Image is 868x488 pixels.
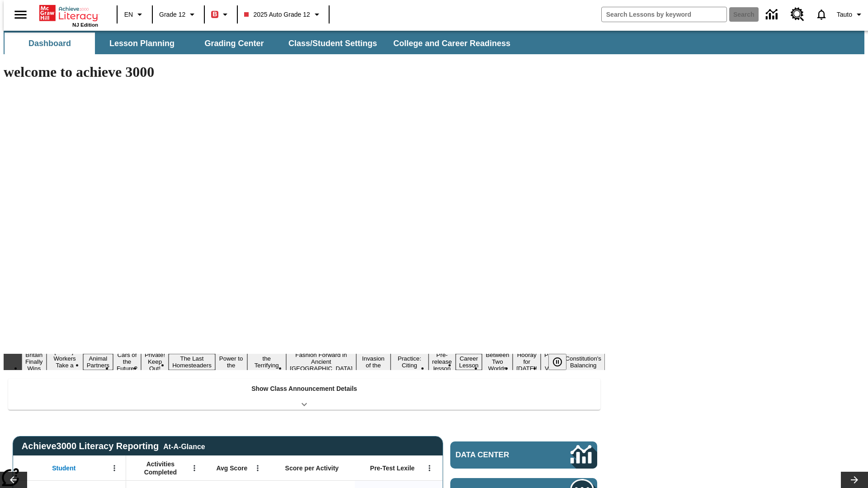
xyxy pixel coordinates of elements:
a: Notifications [810,3,833,26]
span: Tauto [837,10,852,19]
a: Resource Center, Will open in new tab [785,2,810,27]
div: Pause [548,354,576,370]
button: Slide 17 The Constitution's Balancing Act [561,347,605,377]
button: Slide 8 Attack of the Terrifying Tomatoes [247,347,286,377]
h1: welcome to achieve 3000 [4,64,605,80]
span: EN [124,10,133,19]
button: Open Menu [188,461,201,475]
button: Open side menu [7,1,34,28]
button: Open Menu [108,461,121,475]
button: Grade: Grade 12, Select a grade [156,6,201,23]
div: SubNavbar [4,31,864,54]
button: Slide 4 Cars of the Future? [113,350,141,373]
span: Score per Activity [285,464,339,472]
div: Show Class Announcement Details [8,379,600,410]
div: Home [39,3,98,28]
a: Data Center [760,2,785,27]
button: College and Career Readiness [386,33,518,54]
button: Slide 3 Animal Partners [83,354,113,370]
button: Open Menu [251,461,264,475]
button: Slide 10 The Invasion of the Free CD [356,347,391,377]
button: Slide 16 Point of View [541,350,561,373]
button: Dashboard [5,33,95,54]
button: Class/Student Settings [281,33,384,54]
span: Avg Score [216,464,247,472]
button: Slide 9 Fashion Forward in Ancient Rome [286,350,356,373]
span: Data Center [456,450,540,460]
button: Slide 15 Hooray for Constitution Day! [513,350,541,373]
button: Class: 2025 Auto Grade 12, Select your class [241,6,325,23]
div: SubNavbar [4,33,519,54]
span: Student [52,464,75,472]
button: Slide 14 Between Two Worlds [482,350,513,373]
p: Show Class Announcement Details [251,384,357,394]
button: Open Menu [423,461,436,475]
span: Activities Completed [131,460,190,476]
input: search field [602,7,726,22]
span: Grade 12 [159,10,185,19]
button: Slide 6 The Last Homesteaders [169,354,215,370]
button: Slide 7 Solar Power to the People [215,347,247,377]
span: Pre-Test Lexile [370,464,415,472]
span: B [212,9,217,20]
a: Data Center [450,441,597,469]
button: Slide 12 Pre-release lesson [429,350,456,373]
button: Lesson carousel, Next [841,472,868,488]
button: Slide 11 Mixed Practice: Citing Evidence [391,347,429,377]
span: 2025 Auto Grade 12 [244,10,310,19]
button: Slide 5 Private! Keep Out! [141,350,169,373]
div: At-A-Glance [163,441,205,451]
a: Home [39,4,98,22]
button: Language: EN, Select a language [120,6,149,23]
button: Grading Center [189,33,279,54]
button: Profile/Settings [833,6,868,23]
button: Slide 1 Britain Finally Wins [22,350,47,373]
span: Achieve3000 Literacy Reporting [22,441,205,451]
button: Lesson Planning [97,33,187,54]
button: Slide 2 Labor Day: Workers Take a Stand [47,347,83,377]
button: Pause [548,354,566,370]
button: Slide 13 Career Lesson [456,354,482,370]
span: NJ Edition [72,22,98,28]
button: Boost Class color is red. Change class color [208,6,234,23]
